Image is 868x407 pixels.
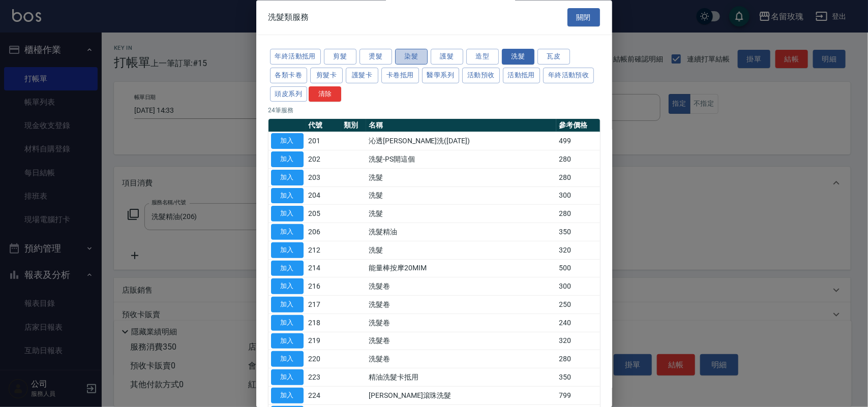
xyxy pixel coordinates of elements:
td: 沁透[PERSON_NAME]洗([DATE]) [366,132,556,150]
td: 320 [556,332,600,351]
button: 加入 [271,352,304,367]
button: 加入 [271,188,304,204]
button: 加入 [271,333,304,349]
td: 280 [556,350,600,368]
td: 224 [306,387,342,405]
td: 214 [306,260,342,278]
td: 能量棒按摩20MIM [366,260,556,278]
td: 219 [306,332,342,351]
th: 類別 [341,119,366,133]
button: 加入 [271,279,304,295]
button: 瓦皮 [537,49,570,65]
th: 名稱 [366,119,556,133]
button: 加入 [271,370,304,386]
td: 280 [556,150,600,169]
td: 499 [556,132,600,150]
button: 加入 [271,315,304,331]
button: 造型 [466,49,499,65]
button: 燙髮 [360,49,392,65]
button: 加入 [271,388,304,403]
button: 加入 [271,242,304,258]
td: 201 [306,132,342,150]
td: 洗髮精油 [366,223,556,241]
button: 頭皮系列 [270,86,308,102]
button: 清除 [309,86,341,102]
button: 加入 [271,261,304,276]
button: 護髮 [431,49,463,65]
button: 染髮 [395,49,428,65]
button: 護髮卡 [346,68,378,83]
button: 關閉 [567,8,600,27]
td: 320 [556,241,600,260]
td: [PERSON_NAME]滾珠洗髮 [366,387,556,405]
td: 202 [306,150,342,169]
td: 217 [306,296,342,314]
button: 剪髮卡 [310,68,343,83]
td: 223 [306,368,342,387]
td: 250 [556,296,600,314]
td: 206 [306,223,342,241]
td: 280 [556,169,600,187]
td: 精油洗髮卡抵用 [366,368,556,387]
td: 350 [556,368,600,387]
td: 洗髮卷 [366,296,556,314]
button: 剪髮 [324,49,356,65]
button: 加入 [271,170,304,185]
td: 203 [306,169,342,187]
button: 年終活動抵用 [270,49,321,65]
td: 300 [556,187,600,205]
td: 500 [556,260,600,278]
button: 加入 [271,206,304,222]
td: 205 [306,205,342,223]
td: 218 [306,314,342,332]
td: 350 [556,223,600,241]
td: 204 [306,187,342,205]
td: 280 [556,205,600,223]
button: 卡卷抵用 [381,68,419,83]
td: 洗髮 [366,241,556,260]
td: 洗髮 [366,169,556,187]
th: 代號 [306,119,342,133]
p: 24 筆服務 [268,106,600,115]
td: 300 [556,277,600,296]
button: 加入 [271,297,304,313]
td: 240 [556,314,600,332]
td: 洗髮卷 [366,332,556,351]
td: 洗髮卷 [366,314,556,332]
td: 212 [306,241,342,260]
button: 年終活動預收 [543,68,594,83]
td: 216 [306,277,342,296]
button: 洗髮 [502,49,534,65]
td: 洗髮 [366,187,556,205]
span: 洗髮類服務 [268,12,309,22]
td: 洗髮 [366,205,556,223]
button: 活動抵用 [503,68,541,83]
td: 洗髮-PS開這個 [366,150,556,169]
td: 洗髮卷 [366,277,556,296]
button: 活動預收 [462,68,500,83]
button: 醫學系列 [422,68,460,83]
td: 799 [556,387,600,405]
button: 加入 [271,225,304,240]
button: 各類卡卷 [270,68,308,83]
button: 加入 [271,134,304,149]
td: 洗髮卷 [366,350,556,368]
td: 220 [306,350,342,368]
button: 加入 [271,152,304,168]
th: 參考價格 [556,119,600,133]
